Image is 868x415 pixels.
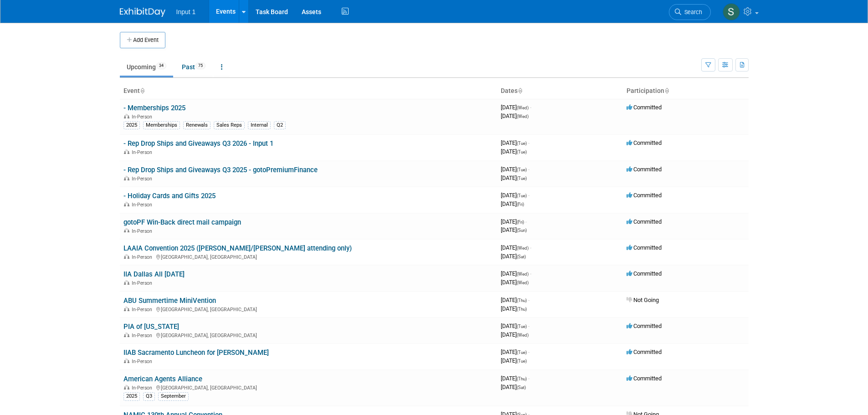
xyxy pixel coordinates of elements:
img: Susan Stout [723,3,740,20]
span: - [528,323,529,329]
img: In-Person Event [124,359,129,363]
span: [DATE] [501,192,529,199]
span: (Tue) [517,359,527,364]
span: 75 [195,62,205,69]
span: [DATE] [501,323,529,329]
span: In-Person [132,202,155,208]
span: [DATE] [501,244,531,251]
img: In-Person Event [124,149,129,154]
div: 2025 [123,392,140,400]
img: In-Person Event [124,228,129,233]
span: (Tue) [517,350,527,355]
a: LAAIA Convention 2025 ([PERSON_NAME]/[PERSON_NAME] attending only) [123,244,352,252]
span: [DATE] [501,348,529,355]
img: In-Person Event [124,254,129,259]
span: In-Person [132,307,155,313]
a: - Rep Drop Ships and Giveaways Q3 2026 - Input 1 [123,139,273,148]
span: - [528,375,529,382]
span: In-Person [132,385,155,391]
a: IIA Dallas All [DATE] [123,270,185,278]
span: - [528,192,529,199]
a: Past75 [175,58,212,76]
span: (Thu) [517,376,527,381]
a: PIA of [US_STATE] [123,323,179,331]
div: [GEOGRAPHIC_DATA], [GEOGRAPHIC_DATA] [123,331,493,338]
span: Input 1 [176,8,196,15]
th: Event [120,83,497,99]
span: (Tue) [517,149,527,154]
img: In-Person Event [124,307,129,311]
a: Upcoming34 [120,58,173,76]
img: In-Person Event [124,202,129,206]
span: [DATE] [501,305,527,312]
span: (Tue) [517,167,527,172]
span: - [525,218,527,225]
span: Committed [627,323,662,329]
span: Committed [627,218,662,225]
img: In-Person Event [124,114,129,118]
span: (Tue) [517,193,527,198]
span: (Wed) [517,114,529,119]
span: (Sat) [517,385,526,390]
span: (Fri) [517,220,524,225]
a: - Rep Drop Ships and Giveaways Q3 2025 - gotoPremiumFinance [123,166,318,174]
span: Committed [627,192,662,199]
div: Q2 [274,121,286,129]
span: (Sun) [517,228,527,233]
span: [DATE] [501,174,527,181]
div: September [158,392,189,400]
div: [GEOGRAPHIC_DATA], [GEOGRAPHIC_DATA] [123,384,493,391]
span: In-Person [132,228,155,234]
img: In-Person Event [124,280,129,285]
span: Committed [627,166,662,173]
span: [DATE] [501,270,531,277]
div: Sales Reps [214,121,245,129]
span: Committed [627,348,662,355]
span: (Wed) [517,333,529,338]
span: Committed [627,375,662,382]
span: [DATE] [501,218,527,225]
span: - [530,104,531,111]
span: [DATE] [501,226,527,233]
span: (Thu) [517,298,527,303]
th: Participation [623,83,749,99]
div: [GEOGRAPHIC_DATA], [GEOGRAPHIC_DATA] [123,253,493,260]
a: IIAB Sacramento Luncheon for [PERSON_NAME] [123,348,269,357]
span: In-Person [132,254,155,260]
div: [GEOGRAPHIC_DATA], [GEOGRAPHIC_DATA] [123,305,493,313]
a: Sort by Event Name [140,87,144,94]
span: [DATE] [501,357,527,364]
div: Memberships [143,121,180,129]
a: Sort by Start Date [518,87,522,94]
span: [DATE] [501,297,529,303]
span: (Wed) [517,246,529,251]
span: (Fri) [517,202,524,207]
a: - Holiday Cards and Gifts 2025 [123,192,216,200]
span: Search [681,9,702,15]
div: Q3 [143,392,155,400]
span: Committed [627,139,662,146]
span: Not Going [627,297,659,303]
span: - [530,270,531,277]
button: Add Event [120,32,165,48]
img: In-Person Event [124,176,129,180]
span: 34 [156,62,166,69]
span: (Wed) [517,105,529,110]
span: [DATE] [501,113,529,119]
span: In-Person [132,280,155,286]
a: Sort by Participation Type [664,87,669,94]
span: [DATE] [501,279,529,286]
span: (Wed) [517,280,529,285]
a: American Agents Alliance [123,375,202,383]
span: - [528,348,529,355]
div: Renewals [183,121,211,129]
span: (Wed) [517,272,529,277]
span: [DATE] [501,331,529,338]
span: (Thu) [517,307,527,312]
a: ABU Summertime MiniVention [123,297,216,305]
a: Search [669,4,711,20]
span: [DATE] [501,375,529,382]
a: gotoPF Win-Back direct mail campaign [123,218,241,226]
div: Internal [248,121,271,129]
div: 2025 [123,121,140,129]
